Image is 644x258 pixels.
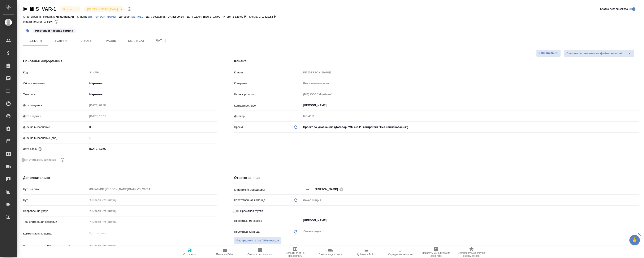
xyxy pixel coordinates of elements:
[23,244,88,249] p: Комментарии для ПМ/исполнителей
[234,237,281,244] span: В заказе уже есть ответственный ПМ или ПМ группа
[234,81,302,86] p: Контрагент
[536,50,561,57] button: Отправить КП
[249,15,262,18] p: К оплате:
[32,29,76,32] span: тестовый перевод сэмпла
[23,114,88,118] p: Дата продажи
[234,114,302,118] p: Договор
[234,70,302,75] p: Клиент
[564,50,625,57] button: Отправить финальные файлы на email
[131,15,146,18] a: МБ-4511
[319,253,342,256] span: Заявка на доставку
[88,15,119,18] a: ИП [PERSON_NAME]
[419,246,454,258] button: Призвать менеджера по развитию
[348,246,383,258] button: Добавить Todo
[29,7,34,12] button: Скопировать ссылку
[302,80,639,86] input: Пустое поле
[23,187,88,191] p: Путь на drive
[539,51,558,56] span: Отправить КП
[88,102,125,108] input: Пустое поле
[564,50,634,57] div: split button
[162,38,167,43] svg: Подписаться
[88,15,119,18] p: ИП [PERSON_NAME]
[234,219,302,223] p: Проектный менеджер
[234,125,243,129] p: Проект
[126,38,146,43] span: Smartcat
[315,187,340,192] span: [PERSON_NAME]
[234,175,639,180] h4: Ответственные
[23,220,88,224] p: Транслитерация названий
[23,26,32,35] button: Добавить тэг
[38,146,43,152] button: Если добавить услуги и заполнить их объемом, то дата рассчитается автоматически
[88,135,217,141] input: Пустое поле
[357,253,374,256] span: Добавить Todo
[234,237,281,244] button: Распределить на ПМ-команду
[302,91,639,97] input: Пустое поле
[88,69,217,76] input: Пустое поле
[23,125,88,129] p: Дней на выполнение
[23,209,88,213] p: Направление услуг
[23,20,47,23] p: Маржинальность:
[187,15,203,18] p: Дата сдачи:
[302,124,639,131] div: Проект по умолчанию (Договор "МБ-4511", контрагент "Без наименования")
[23,59,217,64] h4: Основная информация
[631,236,638,245] span: 🙏
[313,246,348,258] button: Заявка на доставку
[60,6,81,12] div: В работе
[207,246,242,258] button: Папка на Drive
[88,186,217,192] input: Пустое поле
[84,6,124,12] div: В работе
[302,113,639,119] input: Пустое поле
[151,38,172,43] span: Чат
[23,7,28,12] button: Скопировать ссылку для ЯМессенджера
[242,246,278,258] button: Создать рекламацию
[233,15,249,18] p: 1 829,52 ₽
[236,238,279,243] span: Распределить на ПМ-команду
[247,253,272,256] span: Создать рекламацию
[303,184,313,194] button: Добавить менеджера
[183,253,196,256] span: Сохранить
[60,157,65,163] button: Выбери, если сб и вс нужно считать рабочими днями для выполнения заказа.
[23,15,56,18] p: Ответственная команда:
[26,38,46,43] span: Детали
[88,197,217,203] input: ✎ Введи что-нибудь
[54,19,59,25] button: 252.00 RUB;
[119,15,131,18] p: Договор:
[131,15,146,18] p: МБ-4511
[456,251,487,257] span: Скопировать ссылку на оценку заказа
[172,246,207,258] button: Сохранить
[88,219,217,225] input: ✎ Введи что-нибудь
[223,15,232,18] p: Итого:
[234,230,259,234] p: Проектная команда
[262,15,279,18] p: 1 829,52 ₽
[278,246,313,258] button: Создать счет на предоплату
[23,103,88,107] p: Дата создания
[388,253,414,256] span: Определить тематику
[23,70,88,75] p: Код
[88,124,217,130] input: ✎ Введи что-нибудь
[637,189,638,190] button: Open
[234,188,302,192] p: Клиентские менеджеры
[23,175,217,180] h4: Дополнительно
[101,38,121,43] span: Файлы
[23,232,88,236] p: Комментарии клиента
[566,51,623,56] span: Отправить финальные файлы на email
[454,246,489,258] button: Скопировать ссылку на оценку заказа
[88,80,217,87] div: Маркетинг
[88,146,125,152] input: ✎ Введи что-нибудь
[51,38,71,43] span: Услуги
[383,246,419,258] button: Определить тематику
[421,251,451,257] span: Призвать менеджера по развитию
[600,7,628,11] span: Кратко детали заказа
[302,197,639,204] div: Локализация
[234,59,639,64] h4: Клиент
[23,147,38,151] p: Дата сдачи
[146,15,167,18] p: Дата создания:
[88,113,125,119] input: Пустое поле
[35,29,73,33] p: #тестовый перевод сэмпла
[23,81,88,86] p: Общая тематика
[637,220,638,221] button: Open
[302,69,639,76] input: Пустое поле
[88,91,217,98] div: Маркетинг
[203,15,224,18] p: [DATE] 17:00
[234,104,302,108] p: Контактное лицо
